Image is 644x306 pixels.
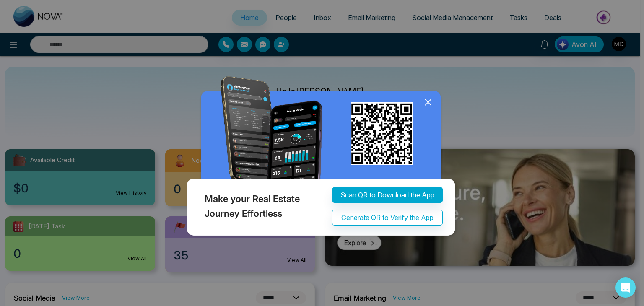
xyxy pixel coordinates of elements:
button: Scan QR to Download the App [332,187,443,203]
div: Open Intercom Messenger [615,277,636,298]
img: QRModal [184,76,460,239]
img: qr_for_download_app.png [351,102,413,165]
div: Make your Real Estate Journey Effortless [184,185,322,227]
button: Generate QR to Verify the App [332,210,443,226]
